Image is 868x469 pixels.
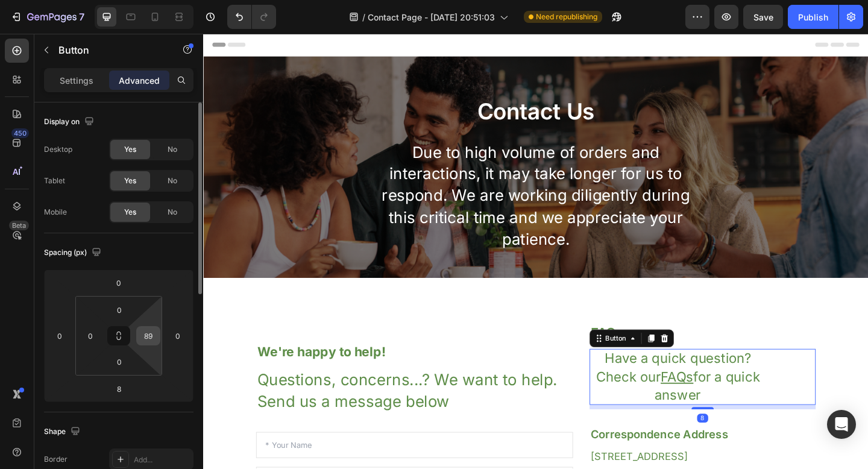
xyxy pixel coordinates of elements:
[44,207,67,218] div: Mobile
[79,10,84,24] p: 7
[11,128,29,138] div: 450
[81,327,99,345] input: 0px
[798,11,828,24] div: Publish
[420,343,612,404] a: Have a quick question?Check ourFAQsfor a quick answer
[58,338,401,356] p: We're happy to help!
[107,353,131,371] input: 0px
[169,327,187,345] input: 0
[58,365,401,412] p: Questions, concerns...? We want to help. Send us a message below
[362,11,365,24] span: /
[168,144,177,155] span: No
[44,245,104,261] div: Spacing (px)
[107,301,131,319] input: 0px
[124,144,136,155] span: Yes
[420,426,666,446] h3: Correspondence Address
[10,69,713,101] p: Contact Us
[44,454,68,465] div: Border
[107,274,131,292] input: 0
[227,5,276,29] div: Undo/Redo
[743,5,783,29] button: Save
[191,118,532,236] p: Due to high volume of orders and interactions, it may take longer for us to respond. We are worki...
[827,410,856,439] div: Open Intercom Messenger
[44,144,72,155] div: Desktop
[536,11,597,22] span: Need republishing
[107,380,131,398] input: s
[44,175,65,186] div: Tablet
[435,326,462,337] div: Button
[421,315,665,337] p: FAQs
[51,327,69,345] input: 0
[44,424,83,440] div: Shape
[134,455,190,465] div: Add...
[753,12,773,22] span: Save
[5,5,90,29] button: 7
[58,43,161,57] p: Button
[421,452,665,467] p: [STREET_ADDRESS]
[57,433,402,462] input: * Your Name
[44,114,96,130] div: Display on
[60,74,93,87] p: Settings
[9,221,29,230] div: Beta
[119,74,160,87] p: Advanced
[788,5,838,29] button: Publish
[168,207,177,218] span: No
[537,414,549,423] div: 8
[124,207,136,218] span: Yes
[168,175,177,186] span: No
[203,34,868,469] iframe: Design area
[368,11,495,24] span: Contact Page - [DATE] 20:51:03
[139,327,157,345] input: 89px
[497,365,533,382] u: FAQs
[124,175,136,186] span: Yes
[420,343,612,404] p: Have a quick question? Check our for a quick answer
